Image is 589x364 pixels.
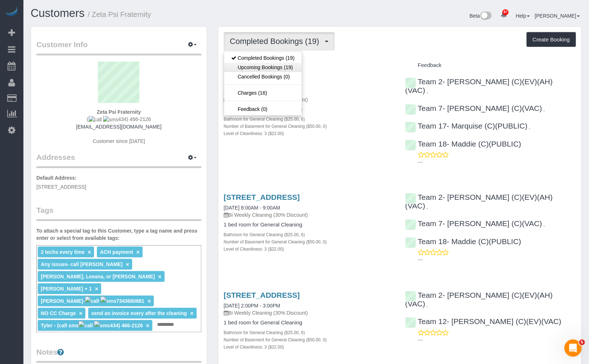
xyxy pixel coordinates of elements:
a: Team 2- [PERSON_NAME] (C)(EV)(AH)(VAC) [405,193,553,210]
span: [PERSON_NAME] + 1 [41,286,92,292]
label: Default Address: [36,174,77,181]
a: Help [516,13,530,19]
span: [STREET_ADDRESS] [36,184,86,190]
p: --- [418,336,576,343]
a: × [88,249,91,255]
span: ACH payment [100,249,133,255]
a: [EMAIL_ADDRESS][DOMAIN_NAME] [76,124,161,130]
a: Team 7- [PERSON_NAME] (C)(VAC) [405,104,542,112]
a: Beta [470,13,492,19]
a: 87 [497,7,511,23]
h4: Feedback [405,62,576,68]
a: × [95,286,98,292]
label: To attach a special tag to this Customer, type a tag name and press enter or select from availabl... [36,227,201,242]
img: call [89,116,102,123]
small: / Zeta Psi Fraternity [88,10,151,18]
a: × [158,274,161,280]
small: Number of Basement for General Cleaning ($50.00, 0) [224,239,327,244]
legend: Customer Info [36,39,201,55]
img: sms [103,116,118,123]
a: × [79,310,82,316]
a: Team 17- Marquise (C)(PUBLIC) [405,122,528,130]
small: Bathroom for General Cleaning ($25.00, 6) [224,330,305,335]
a: [PERSON_NAME] [535,13,580,19]
small: Number of Basement for General Cleaning ($50.00, 0) [224,337,327,342]
a: [STREET_ADDRESS] [224,193,300,201]
span: , [529,124,530,130]
span: , [427,204,428,210]
p: Bi Weekly Cleaning (30% Discount) [224,211,394,219]
img: sms [94,321,110,330]
small: Level of Cleanliness: 3 ($22.00) [224,345,284,350]
a: × [126,261,129,268]
span: , [427,302,428,307]
a: Charges (16) [224,88,302,98]
small: Number of Basement for General Cleaning ($50.00, 0) [224,124,327,129]
legend: Tags [36,205,201,221]
img: Automaid Logo [4,7,19,17]
a: Customers [31,7,85,19]
span: 87 [503,9,509,15]
small: Bathroom for General Cleaning ($25.00, 6) [224,117,305,122]
span: [PERSON_NAME]- 7343680881 [41,298,144,304]
a: [STREET_ADDRESS] [224,291,300,299]
small: Level of Cleanliness: 3 ($22.00) [224,131,284,136]
small: Level of Cleanliness: 3 ($22.00) [224,247,284,252]
span: Any issues- call [PERSON_NAME] [41,261,122,267]
a: Cancelled Bookings (0) [224,72,302,81]
span: ( 434) 466-2126 [87,116,151,122]
span: Tyler - (call sms 434) 466-2126 [41,323,143,328]
p: --- [418,256,576,263]
a: Team 18- Maddie (C)(PUBLIC) [405,237,521,246]
a: × [148,298,151,304]
span: send an invoice every after the cleaning [92,310,187,316]
a: × [146,323,149,329]
h4: 1 bed room for General Cleaning [224,106,394,112]
a: × [137,249,140,255]
img: sms [101,297,116,306]
legend: Notes [36,347,201,363]
p: --- [418,158,576,166]
h4: 1 bed room for General Cleaning [224,222,394,228]
a: Team 12- [PERSON_NAME] (C)(EV)(VAC) [405,317,562,325]
iframe: Intercom live chat [565,340,582,357]
a: Team 2- [PERSON_NAME] (C)(EV)(AH)(VAC) [405,291,553,308]
span: , [544,106,545,112]
span: , [544,221,545,227]
a: Upcoming Bookings (19) [224,63,302,72]
span: 5 [579,340,585,345]
span: 2 techs every time [41,249,84,255]
span: NO CC Charge [41,310,76,316]
button: Completed Bookings (19) [224,32,335,50]
button: Create Booking [527,32,576,47]
a: Team 2- [PERSON_NAME] (C)(EV)(AH)(VAC) [405,77,553,94]
a: Team 7- [PERSON_NAME] (C)(VAC) [405,219,542,228]
strong: Zeta Psi Fraternity [97,109,141,115]
h4: Service [224,62,394,68]
a: [DATE] 8:00AM - 9:00AM [224,205,280,211]
img: call [79,321,93,330]
img: call [85,297,99,306]
span: [PERSON_NAME], Leeana, or [PERSON_NAME] [41,274,155,279]
span: , [427,88,428,94]
a: [DATE] 2:00PM - 3:00PM [224,303,280,309]
p: Bi Weekly Cleaning (30% Discount) [224,96,394,103]
a: Team 18- Maddie (C)(PUBLIC) [405,140,521,148]
img: New interface [480,12,492,21]
h4: 1 bed room for General Cleaning [224,320,394,326]
a: × [190,310,193,316]
small: Bathroom for General Cleaning ($25.00, 6) [224,232,305,237]
a: Feedback (0) [224,104,302,114]
span: Customer since [DATE] [93,138,145,144]
span: Completed Bookings (19) [230,37,323,46]
a: Completed Bookings (19) [224,53,302,63]
p: Bi Weekly Cleaning (30% Discount) [224,309,394,316]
